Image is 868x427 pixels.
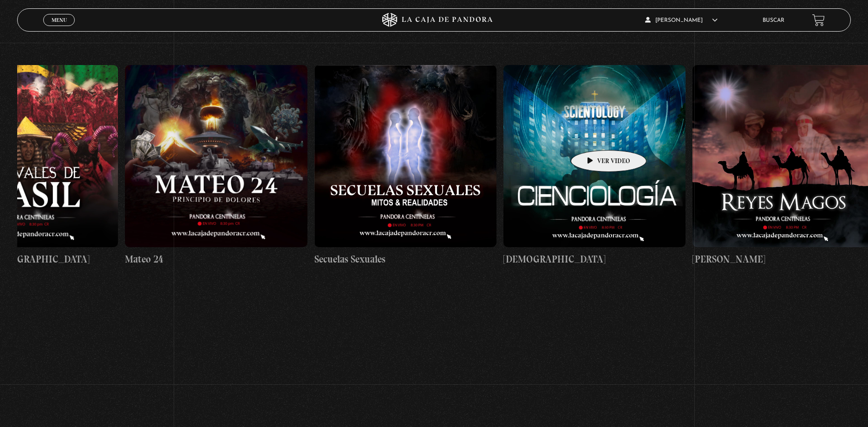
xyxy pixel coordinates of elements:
h4: [DEMOGRAPHIC_DATA] [503,252,685,267]
a: Buscar [763,18,784,23]
span: [PERSON_NAME] [645,18,718,23]
span: Menu [52,17,67,23]
h4: Mateo 24 [125,252,307,267]
h4: Secuelas Sexuales [314,252,496,267]
a: View your shopping cart [812,14,825,26]
span: Cerrar [48,25,70,32]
